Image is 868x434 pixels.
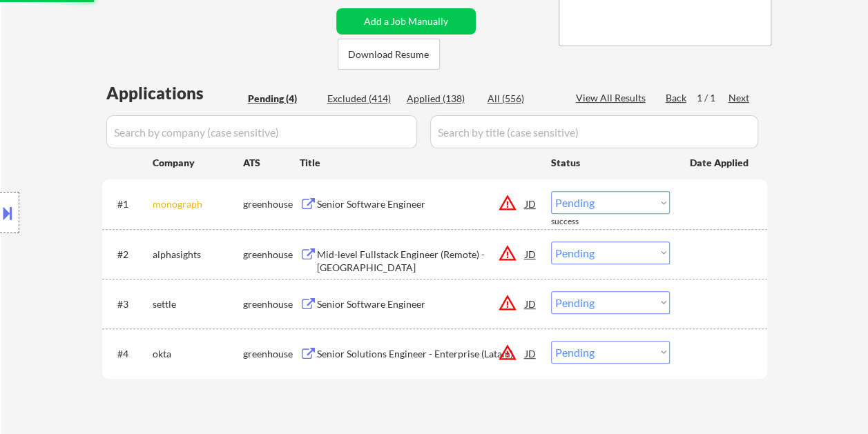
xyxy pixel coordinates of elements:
[551,150,670,175] div: Status
[338,39,440,70] button: Download Resume
[106,115,417,148] input: Search by company (case sensitive)
[697,91,729,105] div: 1 / 1
[317,197,525,211] div: Senior Software Engineer
[666,91,688,105] div: Back
[317,347,525,361] div: Senior Solutions Engineer - Enterprise (Latam)
[153,347,243,361] div: okta
[498,293,517,313] button: warning_amber
[243,156,300,170] div: ATS
[327,92,396,106] div: Excluded (414)
[430,115,758,148] input: Search by title (case sensitive)
[524,191,538,216] div: JD
[117,347,142,361] div: #4
[488,92,557,106] div: All (556)
[498,193,517,213] button: warning_amber
[317,297,525,311] div: Senior Software Engineer
[243,248,300,262] div: greenhouse
[300,156,538,170] div: Title
[243,197,300,211] div: greenhouse
[729,91,751,105] div: Next
[551,216,606,228] div: success
[524,241,538,266] div: JD
[407,92,476,106] div: Applied (138)
[524,341,538,366] div: JD
[498,244,517,263] button: warning_amber
[336,8,476,34] button: Add a Job Manually
[524,291,538,316] div: JD
[243,297,300,311] div: greenhouse
[243,347,300,361] div: greenhouse
[576,91,650,105] div: View All Results
[317,248,525,275] div: Mid-level Fullstack Engineer (Remote) - [GEOGRAPHIC_DATA]
[498,343,517,362] button: warning_amber
[248,92,317,106] div: Pending (4)
[690,156,751,170] div: Date Applied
